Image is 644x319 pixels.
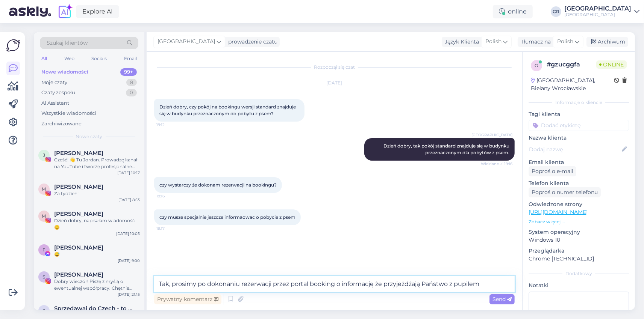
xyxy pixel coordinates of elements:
div: Poproś o e-mail [529,166,576,176]
div: [DATE] 10:05 [116,231,140,236]
p: Przeglądarka [529,247,629,255]
span: 19:17 [156,226,185,231]
span: Галина Попова [54,244,103,251]
p: Telefon klienta [529,179,629,187]
div: prowadzenie czatu [225,38,277,46]
div: Poproś o numer telefonu [529,187,601,197]
span: Send [492,296,512,302]
a: Explore AI [76,5,119,18]
div: # gzucggfa [547,60,596,69]
span: [GEOGRAPHIC_DATA] [471,132,512,138]
img: Askly Logo [6,38,20,53]
div: [DATE] [154,80,515,86]
div: 😅 [54,251,140,258]
p: Odwiedzone strony [529,200,629,208]
div: 8 [126,79,137,86]
div: Za tydzień! [54,190,140,197]
span: Г [43,247,45,253]
div: [GEOGRAPHIC_DATA] [564,12,631,18]
div: Dobry wieczór! Piszę z myślą o ewentualnej współpracy. Chętnie przygotuję materiały w ramach poby... [54,278,140,292]
p: Zobacz więcej ... [529,218,629,225]
div: Dzień dobry, napisałam wiadomość 😊 [54,217,140,231]
a: [URL][DOMAIN_NAME] [529,209,588,215]
div: Nowe wiadomości [41,68,88,76]
div: Tłumacz na [518,38,551,46]
div: Socials [90,54,108,63]
span: Polish [557,38,573,46]
div: [DATE] 10:17 [117,170,140,176]
span: Online [596,60,627,69]
p: Email klienta [529,158,629,166]
div: Rozpoczął się czat [154,64,515,71]
div: Zarchiwizowane [41,120,82,128]
div: online [493,5,533,18]
div: Czaty zespołu [41,89,75,96]
span: Jordan Koman [54,150,103,156]
span: czy wystarczy że dokonam rezerwacji na bookingu? [159,182,277,188]
span: Dzień dobry, tak pokój standard znajduje się w budynku przeznaczonym dla pobytów z psem. [383,143,511,155]
div: Archiwum [586,37,628,47]
p: Nazwa klienta [529,134,629,142]
div: [GEOGRAPHIC_DATA], Bielany Wrocławskie [531,77,614,92]
div: Web [63,54,76,63]
img: explore-ai [57,4,73,20]
span: 19:12 [156,122,185,128]
span: S [43,308,45,313]
span: Sylwia Tomczak [54,271,103,278]
span: Sprzedawaj do Czech - to proste! [54,305,132,312]
div: [DATE] 9:00 [118,258,140,263]
span: Widziane ✓ 19:16 [481,161,512,167]
div: Język Klienta [442,38,479,46]
span: g [535,63,538,68]
p: Tagi klienta [529,110,629,118]
div: All [40,54,48,63]
div: Moje czaty [41,79,67,86]
div: 0 [126,89,137,96]
span: Polish [485,38,502,46]
div: Cześć! 👋 Tu Jordan. Prowadzę kanał na YouTube i tworzę profesjonalne rolki oraz zdjęcia do social... [54,156,140,170]
span: S [43,274,45,280]
div: Prywatny komentarz [154,294,221,304]
p: Chrome [TECHNICAL_ID] [529,255,629,263]
span: 19:16 [156,193,185,199]
span: J [43,152,45,158]
div: 99+ [120,68,137,76]
input: Dodaj nazwę [529,145,620,153]
div: AI Assistant [41,99,69,107]
p: System operacyjny [529,228,629,236]
p: Notatki [529,281,629,289]
textarea: Tak, prosimy po dokonaniu rezerwacji przez portal booking o informację że przyjeżdżają Państwo z ... [154,276,515,292]
div: Email [123,54,138,63]
div: CR [551,6,561,17]
p: Windows 10 [529,236,629,244]
span: Nowe czaty [76,133,103,140]
span: Dzień dobry, czy pokój na bookingu wersji standard znajduje się w budynku przeznaczonym do pobytu... [159,104,297,116]
div: Wszystkie wiadomości [41,110,96,117]
span: Monika Kowalewska [54,211,103,217]
div: Dodatkowy [529,270,629,277]
span: czy musze specjalnie jeszcze informaowac o pobycie z psem [159,214,295,220]
span: [GEOGRAPHIC_DATA] [158,38,215,46]
span: Małgorzata K [54,184,103,190]
div: [DATE] 8:53 [118,197,140,203]
div: [DATE] 21:15 [118,292,140,297]
span: M [42,213,46,219]
span: M [42,186,46,192]
input: Dodać etykietę [529,120,629,131]
div: Informacje o kliencie [529,99,629,106]
span: Szukaj klientów [47,39,88,47]
a: [GEOGRAPHIC_DATA][GEOGRAPHIC_DATA] [564,6,639,18]
div: [GEOGRAPHIC_DATA] [564,6,631,12]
